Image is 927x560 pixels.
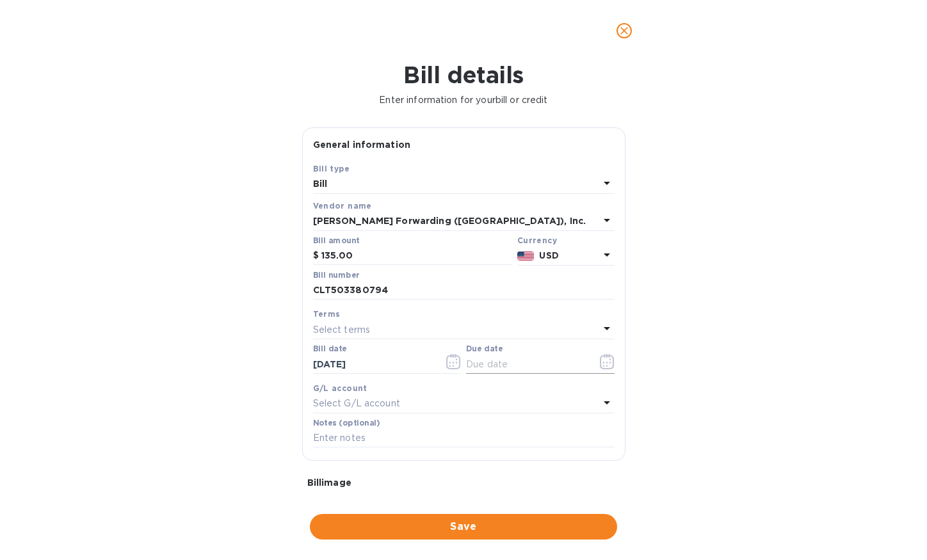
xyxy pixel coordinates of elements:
[539,250,558,260] b: USD
[517,252,535,260] img: USD
[466,346,503,353] label: Due date
[313,429,615,448] input: Enter notes
[466,355,587,374] input: Due date
[313,323,371,337] p: Select terms
[313,140,411,150] b: General information
[310,514,617,540] button: Save
[10,93,917,107] p: Enter information for your bill or credit
[321,246,512,266] input: $ Enter bill amount
[313,216,586,226] b: [PERSON_NAME] Forwarding ([GEOGRAPHIC_DATA]), Inc.
[313,271,359,279] label: Bill number
[313,355,434,374] input: Select date
[313,383,367,393] b: G/L account
[320,519,607,534] span: Save
[517,236,557,245] b: Currency
[313,281,615,300] input: Enter bill number
[313,164,350,173] b: Bill type
[313,237,359,244] label: Bill amount
[313,309,341,319] b: Terms
[313,346,347,353] label: Bill date
[609,15,640,46] button: close
[10,61,917,88] h1: Bill details
[313,246,321,266] div: $
[313,179,328,189] b: Bill
[313,419,380,427] label: Notes (optional)
[307,476,620,489] p: Bill image
[313,397,400,410] p: Select G/L account
[313,201,372,211] b: Vendor name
